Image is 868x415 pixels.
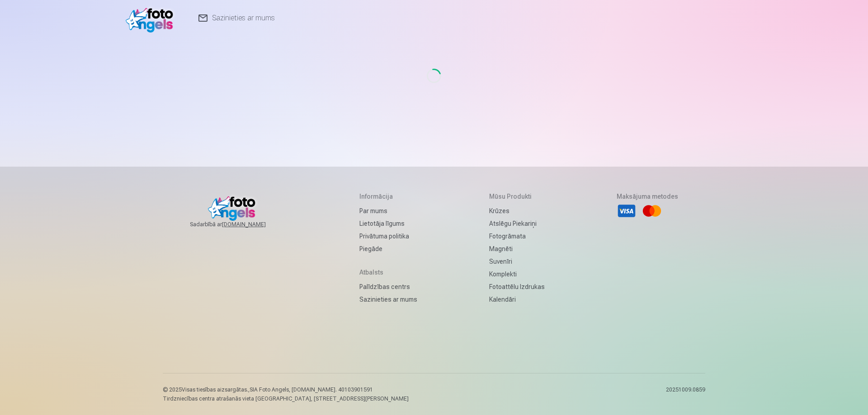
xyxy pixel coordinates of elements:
a: [DOMAIN_NAME] [222,221,288,228]
font: Suvenīri [489,258,512,265]
font: Piegāde [359,245,382,252]
a: Palīdzības centrs [359,280,417,293]
font: Informācija [359,193,393,200]
font: Krūzes [489,207,509,214]
img: /v1 [126,4,178,33]
font: [DOMAIN_NAME] [222,221,266,228]
a: Sazinieties ar mums [359,293,417,306]
font: Visas tiesības aizsargātas. [182,387,248,393]
a: Magnēti [489,242,545,255]
a: Lietotāja līgums [359,217,417,230]
font: Maksājuma metodes [617,193,678,200]
font: Atbalsts [359,269,383,276]
a: Piegāde [359,242,417,255]
a: Kalendāri [489,293,545,306]
font: SIA Foto Angels, [DOMAIN_NAME]. 40103901591 [250,387,373,393]
font: Sazinieties ar mums [359,296,417,303]
font: 20251009.0859 [666,387,705,393]
font: Fotoattēlu izdrukas [489,283,545,290]
font: Magnēti [489,245,513,252]
a: Krūzes [489,205,545,217]
font: Komplekti [489,270,517,278]
a: Par mums [359,205,417,217]
font: Lietotāja līgums [359,220,405,227]
font: Sazinieties ar mums [212,14,275,22]
a: Suvenīri [489,255,545,268]
a: Privātuma politika [359,230,417,242]
font: Privātuma politika [359,233,409,240]
a: Fotogrāmata [489,230,545,242]
font: Palīdzības centrs [359,283,410,290]
font: Atslēgu piekariņi [489,220,537,227]
font: , [248,387,250,393]
font: Kalendāri [489,296,516,303]
font: Fotogrāmata [489,233,526,240]
font: Tirdzniecības centra atrašanās vieta [GEOGRAPHIC_DATA], [STREET_ADDRESS][PERSON_NAME] [163,396,409,402]
font: © 2025 [163,387,182,393]
a: Fotoattēlu izdrukas [489,280,545,293]
font: Par mums [359,207,387,214]
a: Atslēgu piekariņi [489,217,545,230]
font: Mūsu produkti [489,193,532,200]
font: Sadarbībā ar [190,221,222,228]
a: Komplekti [489,268,545,280]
